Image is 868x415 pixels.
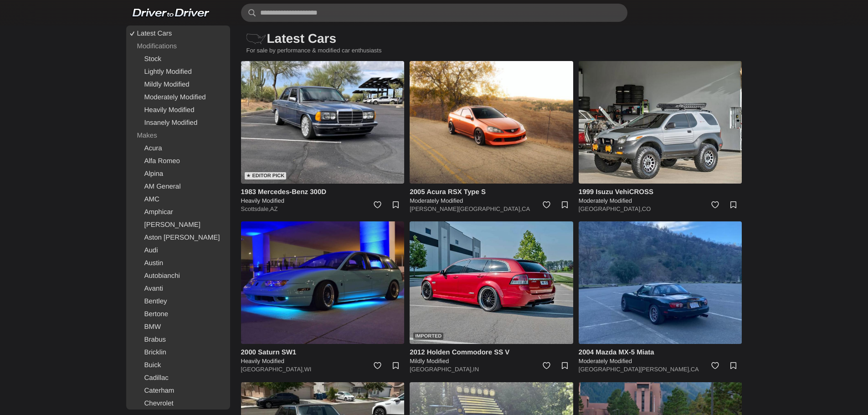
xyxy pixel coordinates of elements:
h5: Moderately Modified [410,197,573,205]
h5: Moderately Modified [579,357,742,365]
a: [GEOGRAPHIC_DATA], [410,366,473,373]
a: AM General [128,180,228,193]
img: 2012 Holden Commodore SS V for sale [410,221,573,344]
a: IN [473,366,479,373]
a: Stock [128,53,228,66]
a: BMW [128,321,228,333]
div: Makes [128,129,228,142]
a: Imported [410,221,573,344]
a: 2012 Holden Commodore SS V Mildly Modified [410,348,573,365]
a: Bertone [128,308,228,321]
a: Autobianchi [128,270,228,282]
a: 1999 Isuzu VehiCROSS Moderately Modified [579,187,742,205]
a: Chevrolet [128,397,228,410]
img: 2005 Acura RSX Type S for sale [410,61,573,184]
a: Buick [128,359,228,372]
h4: 1983 Mercedes-Benz 300D [241,187,405,197]
h4: 2004 Mazda MX-5 Miata [579,348,742,357]
h4: 2000 Saturn SW1 [241,348,405,357]
a: Lightly Modified [128,66,228,78]
img: 1999 Isuzu VehiCROSS for sale [579,61,742,184]
p: For sale by performance & modified car enthusiasts [241,46,742,61]
a: [GEOGRAPHIC_DATA], [241,366,304,373]
div: ★ Editor Pick [245,172,287,179]
h5: Heavily Modified [241,357,405,365]
h4: 2012 Holden Commodore SS V [410,348,573,357]
h5: Heavily Modified [241,197,405,205]
a: 2000 Saturn SW1 Heavily Modified [241,348,405,365]
a: [GEOGRAPHIC_DATA], [579,205,642,212]
a: Acura [128,142,228,155]
a: CA [522,205,530,212]
a: AZ [270,205,278,212]
a: Austin [128,257,228,270]
h4: 1999 Isuzu VehiCROSS [579,187,742,197]
img: 2004 Mazda MX-5 Miata for sale [579,221,742,344]
a: 1983 Mercedes-Benz 300D Heavily Modified [241,187,405,205]
h1: Latest Cars [241,26,733,52]
h4: 2005 Acura RSX Type S [410,187,573,197]
a: Insanely Modified [128,117,228,129]
a: ★ Editor Pick [241,61,405,184]
a: [GEOGRAPHIC_DATA][PERSON_NAME], [579,366,691,373]
a: 2005 Acura RSX Type S Moderately Modified [410,187,573,205]
a: Mildly Modified [128,78,228,91]
h5: Mildly Modified [410,357,573,365]
a: CO [642,205,651,212]
a: Brabus [128,333,228,346]
a: [PERSON_NAME] [128,219,228,231]
h5: Moderately Modified [579,197,742,205]
a: Scottsdale, [241,205,270,212]
a: CA [691,366,699,373]
a: Audi [128,244,228,257]
a: Aston [PERSON_NAME] [128,231,228,244]
div: Modifications [128,40,228,53]
a: Heavily Modified [128,104,228,117]
a: [PERSON_NAME][GEOGRAPHIC_DATA], [410,205,522,212]
a: AMC [128,193,228,206]
a: Bricklin [128,346,228,359]
a: Alpina [128,168,228,180]
a: Latest Cars [128,27,228,40]
a: WI [304,366,311,373]
a: Alfa Romeo [128,155,228,168]
img: scanner-usa-js.svg [247,34,266,44]
a: Avanti [128,282,228,295]
a: Caterham [128,384,228,397]
a: Bentley [128,295,228,308]
a: Amphicar [128,206,228,219]
a: Cadillac [128,372,228,384]
div: Imported [413,333,443,340]
a: Moderately Modified [128,91,228,104]
img: 2000 Saturn SW1 for sale [241,221,405,344]
img: 1983 Mercedes-Benz 300D for sale [241,61,405,184]
a: 2004 Mazda MX-5 Miata Moderately Modified [579,348,742,365]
